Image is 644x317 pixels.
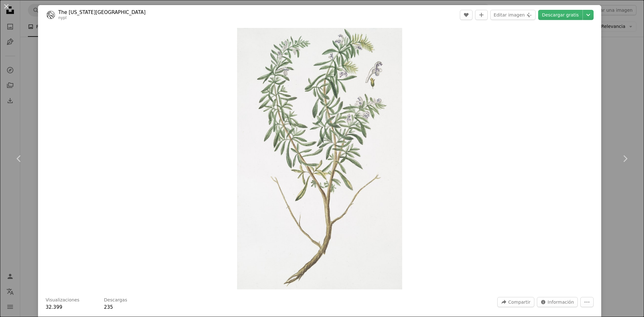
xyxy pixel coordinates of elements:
[475,10,488,20] button: Añade a la colección
[508,297,530,307] span: Compartir
[606,128,644,189] a: Siguiente
[497,297,534,307] button: Compartir esta imagen
[537,297,578,307] button: Estadísticas sobre esta imagen
[237,28,402,289] button: Ampliar en esta imagen
[104,304,113,310] span: 235
[58,16,67,20] a: nypl
[538,10,583,20] a: Descargar gratis
[46,10,56,20] img: Ve al perfil de The New York Public Library
[58,9,145,16] a: The [US_STATE][GEOGRAPHIC_DATA]
[46,304,62,310] span: 32.399
[490,10,536,20] button: Editar imagen
[460,10,473,20] button: Me gusta
[583,10,594,20] button: Elegir el tamaño de descarga
[580,297,594,307] button: Más acciones
[104,297,127,303] h3: Descargas
[237,28,402,289] img: Un dibujo de una planta con hojas y flores
[46,297,80,303] h3: Visualizaciones
[548,297,574,307] span: Información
